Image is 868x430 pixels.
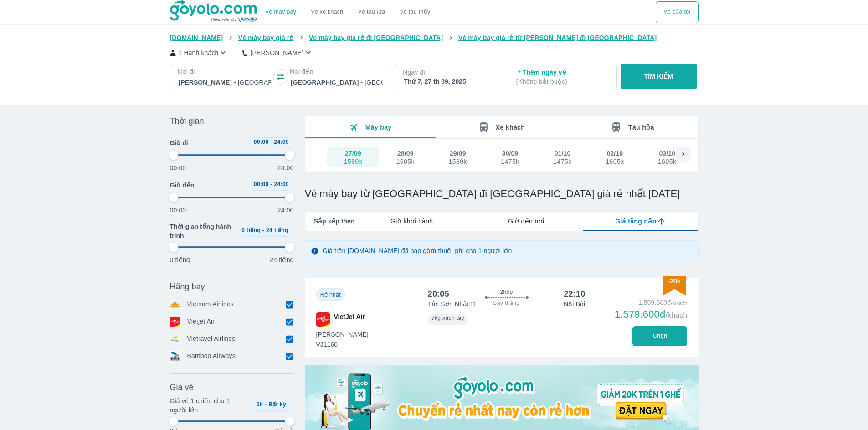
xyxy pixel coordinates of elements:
[277,163,294,172] p: 24:00
[644,72,673,81] p: TÌM KIẾM
[178,67,272,76] p: Nơi đi
[327,147,676,167] div: scrollable day and price
[187,351,236,361] p: Bamboo Airways
[265,401,267,408] span: -
[615,298,688,307] div: 1.599.600đ
[187,299,234,309] p: Vietnam Airlines
[334,312,365,327] span: VietJet Air
[508,217,544,226] span: Giờ đến nơi
[365,124,392,131] span: Máy bay
[516,68,608,86] p: Thêm ngày về
[316,312,330,327] img: VJ
[431,315,464,321] span: 7kg xách tay
[238,34,294,41] span: Vé máy bay giá rẻ
[663,276,686,295] img: discount
[266,227,288,233] span: 24 tiếng
[170,48,228,57] button: 1 Hành khách
[316,330,369,339] span: [PERSON_NAME]
[396,158,415,165] div: 1605k
[502,149,519,158] div: 30/09
[187,334,236,344] p: Vietravel Airlines
[270,181,272,187] span: -
[621,64,697,89] button: TÌM KIẾM
[606,158,624,165] div: 1605k
[632,326,687,346] button: Chọn
[179,48,219,57] p: 1 Hành khách
[320,292,341,298] span: Rẻ nhất
[564,299,585,309] p: Nội Bài
[305,187,699,200] h1: Vé máy bay từ [GEOGRAPHIC_DATA] đi [GEOGRAPHIC_DATA] giá rẻ nhất [DATE]
[170,34,223,41] span: [DOMAIN_NAME]
[270,139,272,145] span: -
[170,33,699,42] nav: breadcrumb
[448,158,467,165] div: 1580k
[170,281,205,292] span: Hãng bay
[351,1,393,23] a: Vé tàu lửa
[323,246,512,255] p: Giá trên [DOMAIN_NAME] đã bao gồm thuế, phí cho 1 người lớn
[344,158,362,165] div: 1580k
[668,278,680,285] span: -20k
[428,288,449,299] div: 20:05
[265,9,296,15] a: Vé máy bay
[615,217,656,226] span: Giá tăng dần
[450,149,466,158] div: 29/09
[354,212,698,231] div: lab API tabs example
[250,48,303,57] p: [PERSON_NAME]
[170,206,186,215] p: 00:00
[262,227,264,233] span: -
[316,340,369,349] span: VJ1160
[404,77,496,86] div: Thứ 7, 27 th 09, 2025
[496,124,525,131] span: Xe khách
[170,396,246,415] p: Giá vé 1 chiều cho 1 người lớn
[516,77,608,86] p: ( Không bắt buộc )
[607,149,623,158] div: 02/10
[390,217,433,226] span: Giờ khởi hành
[658,158,676,165] div: 1605k
[397,149,414,158] div: 28/09
[628,124,654,131] span: Tàu hỏa
[187,317,215,327] p: Vietjet Air
[501,158,519,165] div: 1475k
[392,1,437,23] button: Vé tàu thủy
[553,158,571,165] div: 1475k
[555,149,571,158] div: 01/10
[270,255,293,264] p: 24 tiếng
[170,116,204,126] span: Thời gian
[170,138,188,147] span: Giờ đi
[241,227,261,233] span: 0 tiếng
[615,309,688,320] div: 1.579.600đ
[170,382,194,393] span: Giá vé
[311,9,343,15] a: Vé xe khách
[345,149,361,158] div: 27/09
[309,34,443,41] span: Vé máy bay giá rẻ đi [GEOGRAPHIC_DATA]
[274,139,289,145] span: 24:00
[170,222,233,240] span: Thời gian tổng hành trình
[254,139,269,145] span: 00:00
[403,68,497,77] p: Ngày đi
[428,299,477,309] p: Tân Sơn Nhất T1
[254,181,269,187] span: 00:00
[564,288,585,299] div: 22:10
[665,311,687,319] span: /khách
[258,1,437,23] div: choose transportation mode
[458,34,657,41] span: Vé máy bay giá rẻ từ [PERSON_NAME] đi [GEOGRAPHIC_DATA]
[277,206,294,215] p: 24:00
[500,288,513,296] span: 2h5p
[257,401,263,408] span: 0k
[242,48,313,57] button: [PERSON_NAME]
[268,401,286,408] span: Bất kỳ
[274,181,289,187] span: 24:00
[656,1,698,23] button: Vé của tôi
[656,1,698,23] div: choose transportation mode
[170,163,186,172] p: 00:00
[314,217,355,226] span: Sắp xếp theo
[170,181,195,190] span: Giờ đến
[170,255,190,264] p: 0 tiếng
[290,67,384,76] p: Nơi đến
[659,149,675,158] div: 03/10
